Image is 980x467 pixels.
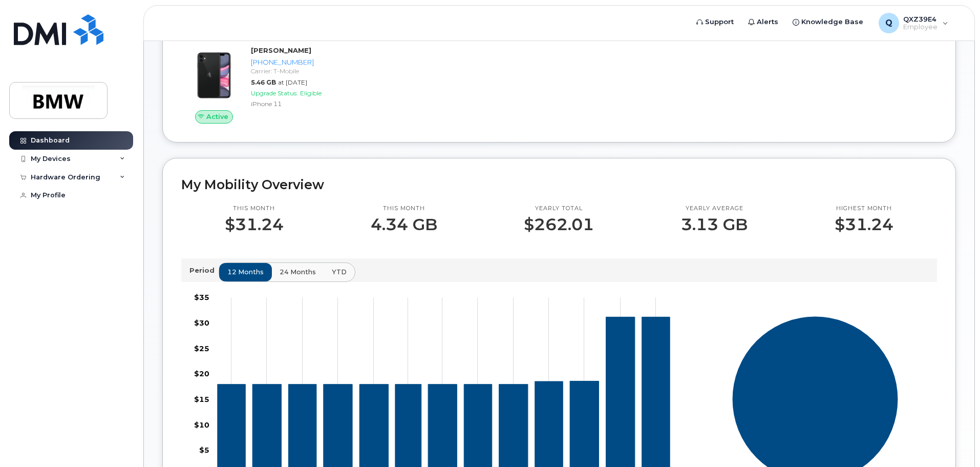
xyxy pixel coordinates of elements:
span: Knowledge Base [801,17,863,27]
tspan: $35 [194,293,209,302]
a: Knowledge Base [785,12,870,32]
img: iPhone_11.jpg [189,51,239,100]
strong: [PERSON_NAME] [251,46,311,54]
span: Upgrade Status: [251,89,298,97]
p: Yearly total [524,205,594,213]
a: Support [689,12,741,32]
p: 3.13 GB [681,215,748,234]
tspan: $5 [199,445,209,455]
span: 24 months [280,267,316,277]
p: Period [189,266,219,275]
tspan: $10 [194,420,209,429]
p: $31.24 [225,215,284,234]
p: Highest month [835,205,893,213]
p: $31.24 [835,215,893,234]
span: Eligible [300,89,322,97]
div: iPhone 11 [251,99,357,108]
div: Carrier: T-Mobile [251,67,357,75]
p: This month [371,205,437,213]
tspan: $15 [194,395,209,404]
p: $262.01 [524,215,594,234]
span: Support [705,17,734,27]
a: Active[PERSON_NAME][PHONE_NUMBER]Carrier: T-Mobile5.46 GBat [DATE]Upgrade Status:EligibleiPhone 11 [181,46,361,124]
tspan: $30 [194,318,209,327]
tspan: $25 [194,343,209,353]
iframe: Messenger Launcher [935,422,972,459]
tspan: $20 [194,369,209,378]
span: QXZ39E4 [903,15,938,23]
p: 4.34 GB [371,215,437,234]
span: Alerts [757,17,778,27]
a: Alerts [741,12,785,32]
span: Employee [903,23,938,31]
p: Yearly average [681,205,748,213]
span: Q [885,17,892,29]
span: at [DATE] [278,78,307,86]
div: QXZ39E4 [871,13,955,33]
p: This month [225,205,284,213]
span: 5.46 GB [251,78,276,86]
div: [PHONE_NUMBER] [251,57,357,67]
h2: My Mobility Overview [181,177,937,192]
span: YTD [332,267,347,277]
span: Active [206,112,228,121]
